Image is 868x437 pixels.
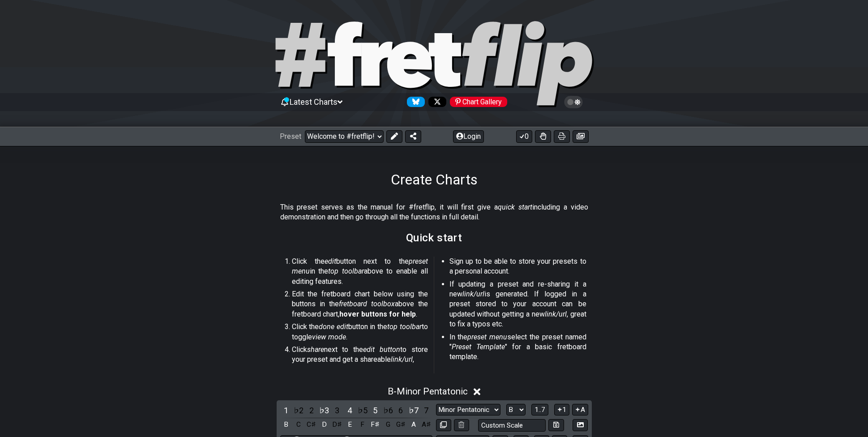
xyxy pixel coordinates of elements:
em: share [307,345,324,354]
span: Preset [280,132,301,141]
a: #fretflip at Pinterest [446,97,507,107]
em: fretboard toolbox [339,300,395,308]
button: Create Image [573,419,588,431]
button: Print [554,130,570,143]
em: view mode [312,333,346,341]
div: toggle pitch class [420,419,432,431]
div: toggle scale degree [382,404,394,416]
div: toggle pitch class [369,419,381,431]
div: toggle scale degree [420,404,432,416]
div: toggle scale degree [331,404,343,416]
button: Create image [573,130,589,143]
button: A [572,404,588,416]
p: Sign up to be able to store your presets to a personal account. [449,257,586,277]
div: toggle scale degree [344,404,355,416]
p: Click the button in the to toggle . [292,322,428,342]
div: toggle pitch class [293,419,304,431]
em: Preset Template [452,343,505,351]
div: toggle scale degree [293,404,304,416]
span: 1..7 [534,406,545,414]
div: Chart Gallery [450,97,507,107]
select: Scale [436,404,500,416]
em: preset menu [467,333,507,341]
a: Follow #fretflip at X [425,97,446,107]
p: Click the button next to the in the above to enable all editing features. [292,257,428,287]
button: Login [453,130,484,143]
em: link/url [462,290,484,298]
span: Toggle light / dark theme [569,98,579,106]
span: B - Minor Pentatonic [388,386,468,397]
div: toggle pitch class [331,419,343,431]
div: toggle scale degree [408,404,419,416]
em: edit button [363,345,400,354]
p: This preset serves as the manual for #fretflip, it will first give a including a video demonstrat... [280,202,588,223]
button: Store user defined scale [548,419,564,431]
em: edit [325,257,336,266]
div: toggle pitch class [280,419,292,431]
em: preset menu [292,257,428,275]
h2: Quick start [406,233,462,243]
div: toggle pitch class [344,419,355,431]
button: 1..7 [531,404,548,416]
p: If updating a preset and re-sharing it a new is generated. If logged in a preset stored to your a... [449,279,586,330]
div: toggle scale degree [395,404,406,416]
div: toggle pitch class [318,419,330,431]
button: 1 [554,404,569,416]
strong: hover buttons for help [339,310,416,318]
div: toggle pitch class [382,419,394,431]
div: toggle pitch class [306,419,317,431]
div: toggle pitch class [395,419,406,431]
em: top toolbar [387,322,422,331]
select: Tonic/Root [506,404,526,416]
div: toggle pitch class [408,419,419,431]
div: toggle scale degree [369,404,381,416]
button: 0 [516,130,532,143]
div: toggle scale degree [306,404,317,416]
button: Copy [436,419,451,431]
div: toggle scale degree [357,404,368,416]
div: toggle scale degree [280,404,292,416]
button: Share Preset [405,130,421,143]
button: Toggle Dexterity for all fretkits [535,130,551,143]
p: Edit the fretboard chart below using the buttons in the above the fretboard chart, . [292,289,428,319]
div: toggle pitch class [357,419,368,431]
em: link/url [391,355,413,364]
em: quick start [498,203,532,211]
a: Follow #fretflip at Bluesky [403,97,425,107]
em: done edit [319,322,348,331]
button: Edit Preset [386,130,402,143]
p: Click next to the to store your preset and get a shareable , [292,345,428,365]
p: In the select the preset named " " for a basic fretboard template. [449,332,586,362]
em: top toolbar [328,267,364,275]
span: Latest Charts [290,97,338,107]
button: Delete [454,419,469,431]
select: Preset [305,130,384,143]
div: toggle scale degree [318,404,330,416]
h1: Create Charts [391,171,478,188]
em: link/url [545,310,567,318]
